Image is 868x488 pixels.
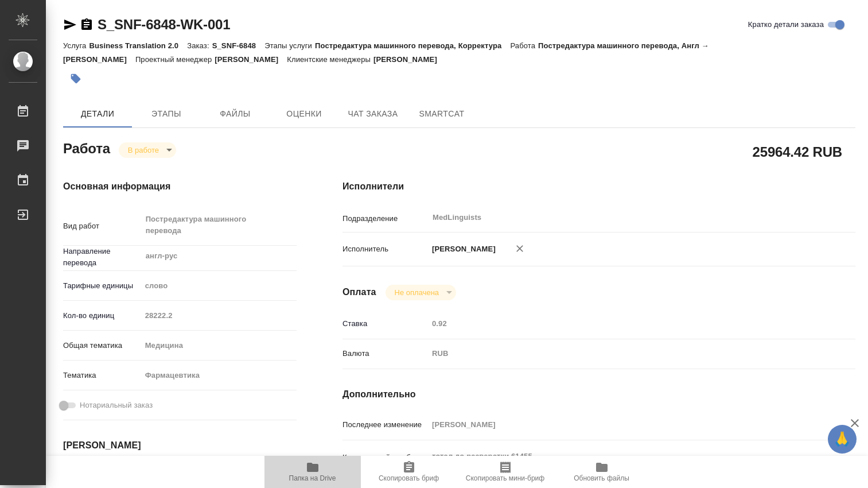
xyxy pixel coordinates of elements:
p: Заказ: [187,41,212,50]
p: Вид работ [63,220,141,232]
p: Постредактура машинного перевода, Корректура [315,41,510,50]
span: Скопировать бриф [379,474,439,482]
button: Скопировать бриф [361,456,457,488]
p: Услуга [63,41,89,50]
h4: Основная информация [63,180,297,193]
p: Тарифные единицы [63,280,141,292]
span: Кратко детали заказа [748,19,824,30]
button: Скопировать ссылку для ЯМессенджера [63,18,77,32]
span: Скопировать мини-бриф [466,474,544,482]
p: S_SNF-6848 [212,41,265,50]
span: SmartCat [414,107,469,121]
p: Работа [510,41,538,50]
h4: Оплата [342,285,376,299]
p: [PERSON_NAME] [215,55,287,64]
span: 🙏 [832,427,852,451]
span: Нотариальный заказ [80,400,153,411]
span: Чат заказа [345,107,400,121]
button: Скопировать мини-бриф [457,456,554,488]
div: В работе [119,142,176,158]
span: Файлы [208,107,263,121]
button: Папка на Drive [264,456,361,488]
span: Оценки [277,107,332,121]
span: Папка на Drive [289,474,336,482]
p: [PERSON_NAME] [373,55,446,64]
button: Не оплачена [391,288,442,297]
div: Медицина [141,336,297,355]
a: S_SNF-6848-WK-001 [98,17,230,32]
h2: Работа [63,137,110,158]
p: Направление перевода [63,246,141,269]
p: Тематика [63,370,141,381]
h4: Исполнители [342,180,855,193]
p: [PERSON_NAME] [428,243,496,255]
h4: Дополнительно [342,388,855,401]
span: Этапы [139,107,194,121]
p: Кол-во единиц [63,310,141,322]
span: Детали [70,107,125,121]
p: Последнее изменение [342,419,428,431]
p: Ставка [342,318,428,330]
input: Пустое поле [428,315,813,332]
p: Валюта [342,348,428,359]
p: Проектный менеджер [135,55,215,64]
textarea: тотал до разверстки 61455 [428,447,813,466]
h2: 25964.42 RUB [753,142,842,161]
button: Скопировать ссылку [80,18,94,32]
div: В работе [386,285,456,300]
button: Добавить тэг [63,66,88,91]
p: Клиентские менеджеры [287,55,373,64]
button: Обновить файлы [554,456,650,488]
button: В работе [124,145,162,155]
p: Этапы услуги [264,41,315,50]
button: 🙏 [828,425,857,454]
p: Подразделение [342,213,428,224]
h4: [PERSON_NAME] [63,439,297,452]
p: Business Translation 2.0 [89,41,187,50]
div: слово [141,276,297,296]
input: Пустое поле [428,416,813,433]
p: Исполнитель [342,243,428,255]
div: RUB [428,344,813,363]
button: Удалить исполнителя [507,236,532,261]
span: Обновить файлы [574,474,629,482]
p: Общая тематика [63,340,141,351]
input: Пустое поле [141,307,297,324]
p: Комментарий к работе [342,452,428,463]
div: Фармацевтика [141,366,297,385]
